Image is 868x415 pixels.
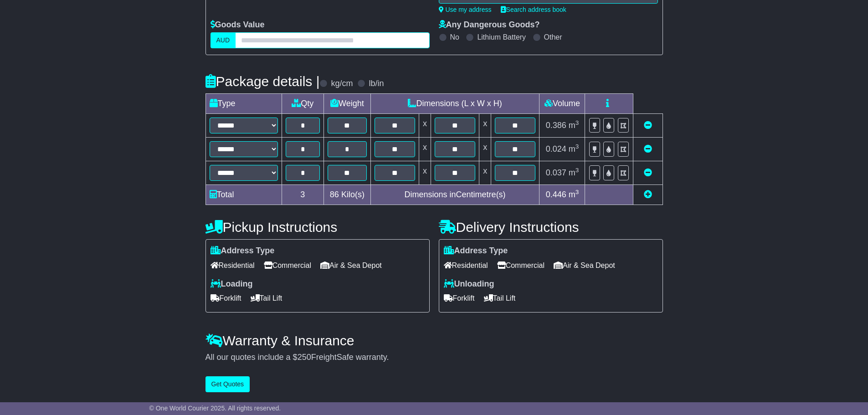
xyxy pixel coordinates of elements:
[369,79,384,89] label: lb/in
[320,258,382,272] span: Air & Sea Depot
[439,220,663,235] h4: Delivery Instructions
[477,33,526,41] label: Lithium Battery
[205,185,282,205] td: Total
[497,258,544,272] span: Commercial
[444,258,488,272] span: Residential
[282,94,324,114] td: Qty
[330,190,339,199] span: 86
[419,138,431,161] td: x
[546,144,566,154] span: 0.024
[546,168,566,177] span: 0.037
[644,190,652,199] a: Add new item
[575,189,579,195] sup: 3
[324,94,371,114] td: Weight
[211,279,253,289] label: Loading
[450,33,459,41] label: No
[575,167,579,174] sup: 3
[644,121,652,130] a: Remove this item
[575,119,579,126] sup: 3
[370,94,539,114] td: Dimensions (L x W x H)
[331,79,353,89] label: kg/cm
[569,144,579,154] span: m
[644,144,652,154] a: Remove this item
[575,143,579,150] sup: 3
[484,291,516,305] span: Tail Lift
[501,6,566,13] a: Search address book
[479,138,491,161] td: x
[370,185,539,205] td: Dimensions in Centimetre(s)
[419,114,431,138] td: x
[546,190,566,199] span: 0.446
[479,161,491,185] td: x
[479,114,491,138] td: x
[419,161,431,185] td: x
[264,258,311,272] span: Commercial
[211,20,265,30] label: Goods Value
[282,185,324,205] td: 3
[324,185,371,205] td: Kilo(s)
[205,333,663,348] h4: Warranty & Insurance
[569,121,579,130] span: m
[211,246,275,256] label: Address Type
[251,291,282,305] span: Tail Lift
[205,353,663,363] div: All our quotes include a $ FreightSafe warranty.
[205,74,320,89] h4: Package details |
[205,220,430,235] h4: Pickup Instructions
[298,353,311,362] span: 250
[211,291,241,305] span: Forklift
[644,168,652,177] a: Remove this item
[444,246,508,256] label: Address Type
[444,291,475,305] span: Forklift
[205,94,282,114] td: Type
[211,258,255,272] span: Residential
[439,20,540,30] label: Any Dangerous Goods?
[444,279,494,289] label: Unloading
[211,32,236,48] label: AUD
[569,190,579,199] span: m
[546,121,566,130] span: 0.386
[569,168,579,177] span: m
[539,94,585,114] td: Volume
[439,6,492,13] a: Use my address
[149,405,281,412] span: © One World Courier 2025. All rights reserved.
[544,33,562,41] label: Other
[205,376,250,392] button: Get Quotes
[554,258,615,272] span: Air & Sea Depot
